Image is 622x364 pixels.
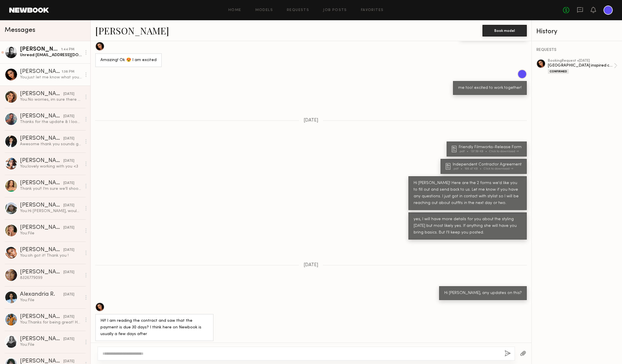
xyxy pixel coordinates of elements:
[5,27,35,34] span: Messages
[489,150,519,153] div: Click to download
[100,57,157,64] div: Amazing! Ok 😍 I am excited
[446,163,523,170] a: Independent Contractor Agreement.pdf199.47 KBClick to download
[100,318,208,338] div: Hi!! I am reading the contract and saw that the payment is due 30 days? I think here on Newbook i...
[63,270,74,275] div: [DATE]
[458,85,522,91] div: me too! excited to work together!
[20,342,82,348] div: You: File
[548,63,614,68] div: [GEOGRAPHIC_DATA] inspired commercial
[20,320,82,325] div: You: Thanks for being great! Hope to work together soon again xo
[548,59,617,74] a: bookingRequest •[DATE][GEOGRAPHIC_DATA] inspired commercialConfirmed
[20,164,82,169] div: You: lovely working with you <3
[20,75,82,80] div: You: just let me know what you feel comfortable bringing
[482,25,527,36] button: Book model
[63,91,74,97] div: [DATE]
[459,145,523,149] div: Friendly Filmworks-Release Form
[361,8,384,12] a: Favorites
[63,247,74,253] div: [DATE]
[20,136,63,141] div: [PERSON_NAME]
[20,292,63,297] div: Alexandria R.
[453,163,523,167] div: Independent Contractor Agreement
[453,167,465,170] div: .pdf
[20,269,63,275] div: [PERSON_NAME]
[63,158,74,164] div: [DATE]
[20,119,82,125] div: Thanks for the update & I look forward to hearing from you.
[20,253,82,258] div: You: oh got it! Thank you !
[323,8,347,12] a: Job Posts
[20,297,82,303] div: You: File
[20,91,63,97] div: [PERSON_NAME]
[20,180,63,186] div: [PERSON_NAME]
[459,150,471,153] div: .pdf
[63,114,74,119] div: [DATE]
[20,97,82,102] div: You: No worries, im sure there will be other projects for us to work on in the future <3
[414,216,522,236] div: yes, I will have more details for you about the styling [DATE] but most likely yes. If anything s...
[20,186,82,192] div: Thank you!! I’m sure we’ll shoot soon 😄
[20,314,63,320] div: [PERSON_NAME]
[63,203,74,208] div: [DATE]
[20,231,82,236] div: You: File
[484,167,513,170] div: Click to download
[304,263,318,268] span: [DATE]
[63,337,74,342] div: [DATE]
[20,158,63,164] div: [PERSON_NAME]
[536,48,617,52] div: REQUESTS
[20,225,63,231] div: [PERSON_NAME]
[548,69,569,74] div: Confirmed
[228,8,241,12] a: Home
[444,290,522,297] div: Hi [PERSON_NAME], any updates on this?
[471,150,489,153] div: 137.59 KB
[536,28,617,35] div: History
[63,314,74,320] div: [DATE]
[20,275,82,281] div: 8326779099
[61,47,74,52] div: 1:44 PM
[548,59,614,63] div: booking Request • [DATE]
[465,167,484,170] div: 199.47 KB
[414,180,522,207] div: Hi [PERSON_NAME]! Here are the 2 forms we'd like you to fill out and send back to us. Let me know...
[452,145,523,153] a: Friendly Filmworks-Release Form.pdf137.59 KBClick to download
[95,24,169,37] a: [PERSON_NAME]
[63,292,74,297] div: [DATE]
[287,8,309,12] a: Requests
[20,113,63,119] div: [PERSON_NAME]
[20,208,82,214] div: You: Hi [PERSON_NAME], would love to shoot with you if you're available! Wasn't sure if you decli...
[482,28,527,33] a: Book model
[304,118,318,123] span: [DATE]
[20,203,63,208] div: [PERSON_NAME]
[63,136,74,141] div: [DATE]
[63,181,74,186] div: [DATE]
[20,69,62,75] div: [PERSON_NAME]
[20,336,63,342] div: [PERSON_NAME]
[20,47,61,52] div: [PERSON_NAME]
[20,247,63,253] div: [PERSON_NAME]
[255,8,273,12] a: Models
[20,141,82,147] div: Awesome thank you sounds great
[62,69,74,75] div: 1:38 PM
[20,52,82,58] div: Unread: [EMAIL_ADDRESS][DOMAIN_NAME]
[63,225,74,231] div: [DATE]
